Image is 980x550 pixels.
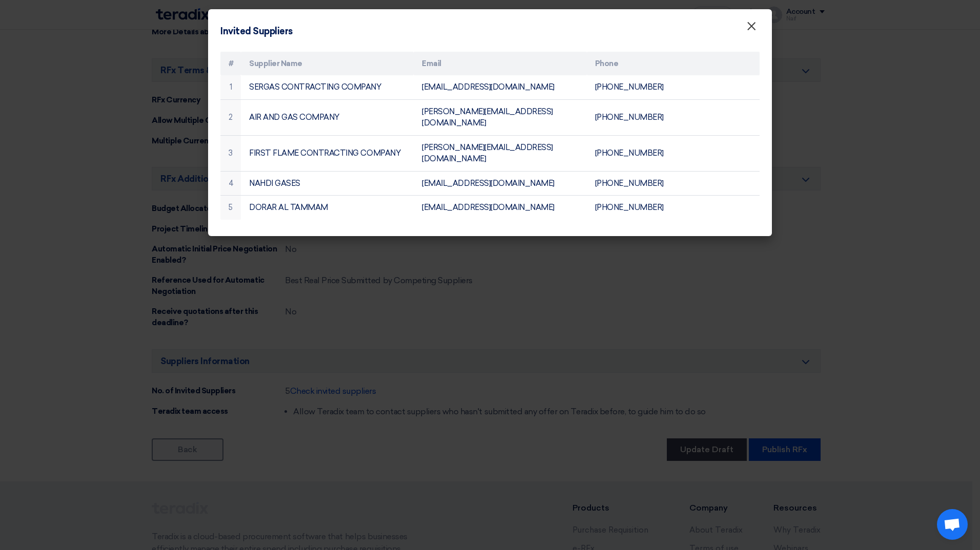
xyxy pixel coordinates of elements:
button: Close [738,16,765,37]
td: [EMAIL_ADDRESS][DOMAIN_NAME] [414,75,586,99]
td: [PHONE_NUMBER] [587,196,760,220]
td: [PHONE_NUMBER] [587,171,760,196]
h4: Invited Suppliers [220,25,293,38]
td: 2 [220,99,241,135]
td: FIRST FLAME CONTRACTING COMPANY [241,135,414,171]
span: × [746,18,757,39]
td: [EMAIL_ADDRESS][DOMAIN_NAME] [414,196,586,220]
td: 1 [220,75,241,99]
td: 4 [220,171,241,196]
td: [PHONE_NUMBER] [587,135,760,171]
td: 5 [220,196,241,220]
td: [EMAIL_ADDRESS][DOMAIN_NAME] [414,171,586,196]
td: NAHDI GASES [241,171,414,196]
td: [PERSON_NAME][EMAIL_ADDRESS][DOMAIN_NAME] [414,99,586,135]
td: [PHONE_NUMBER] [587,75,760,99]
td: DORAR AL TAMMAM [241,196,414,220]
td: [PHONE_NUMBER] [587,99,760,135]
td: 3 [220,135,241,171]
td: SERGAS CONTRACTING COMPANY [241,75,414,99]
div: Open chat [937,509,968,540]
td: AIR AND GAS COMPANY [241,99,414,135]
th: Supplier Name [241,52,414,76]
th: # [220,52,241,76]
td: [PERSON_NAME][EMAIL_ADDRESS][DOMAIN_NAME] [414,135,586,171]
th: Email [414,52,586,76]
th: Phone [587,52,760,76]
